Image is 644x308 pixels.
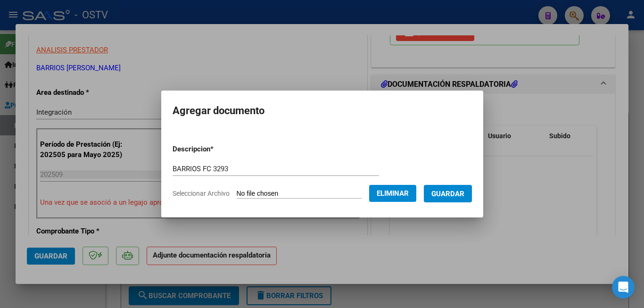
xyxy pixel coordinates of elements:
button: Guardar [424,185,472,202]
span: Eliminar [377,189,409,198]
span: Seleccionar Archivo [173,190,230,197]
button: Eliminar [369,185,416,202]
p: Descripcion [173,144,263,155]
span: Guardar [431,190,464,198]
div: Open Intercom Messenger [612,276,635,299]
h2: Agregar documento [173,102,472,120]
